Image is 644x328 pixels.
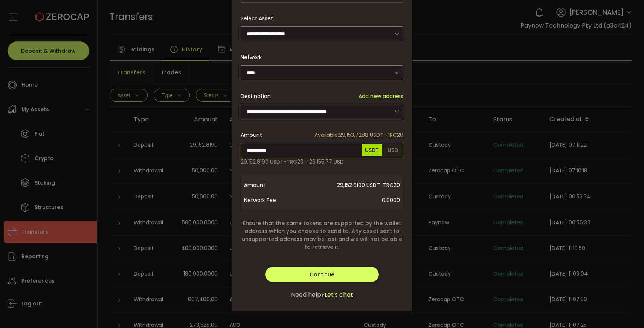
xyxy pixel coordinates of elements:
[362,144,382,156] span: USDT
[241,158,344,166] span: 29,152.8190 USDT-TRC20 ≈ 29,155.77 USD
[241,219,403,251] span: Ensure that the same tokens are supported by the wallet address which you choose to send to. Any ...
[314,131,403,139] span: 29,153.7288 USDT-TRC20
[310,271,334,278] span: Continue
[384,144,401,156] span: USD
[241,92,271,100] span: Destination
[359,92,403,100] span: Add new address
[241,15,278,22] label: Select Asset
[304,178,400,193] span: 29,152.8190 USDT-TRC20
[244,178,304,193] span: Amount
[241,131,262,139] span: Amount
[314,131,339,139] span: Available:
[265,267,379,282] button: Continue
[325,290,353,299] span: Let's chat
[241,54,266,61] label: Network
[304,193,400,208] span: 0.0000
[606,292,644,328] iframe: Chat Widget
[291,290,325,299] span: Need help?
[244,193,304,208] span: Network Fee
